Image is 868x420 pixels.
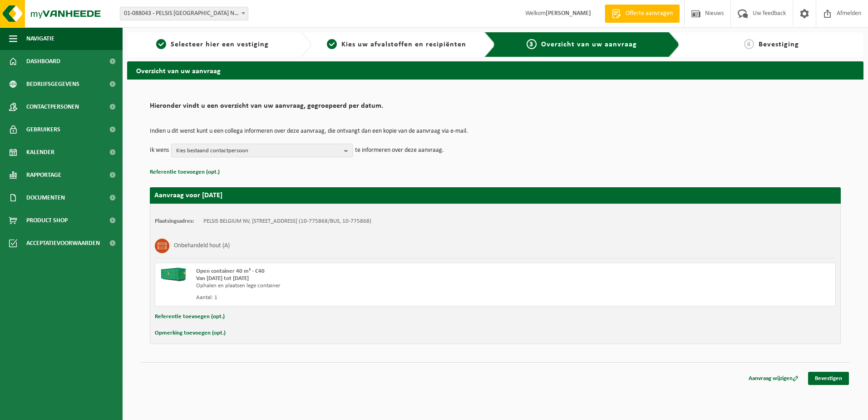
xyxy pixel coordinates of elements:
[160,268,187,281] img: HK-XC-40-GN-00.png
[744,39,754,49] span: 4
[26,209,68,232] span: Product Shop
[196,268,265,274] span: Open container 40 m³ - C40
[316,39,478,50] a: 2Kies uw afvalstoffen en recipiënten
[132,39,293,50] a: 1Selecteer hier een vestiging
[623,9,675,18] span: Offerte aanvragen
[26,73,79,95] span: Bedrijfsgegevens
[203,218,371,225] td: PELSIS BELGIUM NV, [STREET_ADDRESS] (10-775868/BUS, 10-775868)
[196,282,532,290] div: Ophalen en plaatsen lege container
[155,218,194,224] strong: Plaatsingsadres:
[26,118,60,141] span: Gebruikers
[156,39,166,49] span: 1
[150,102,841,115] h2: Hieronder vindt u een overzicht van uw aanvraag, gegroepeerd per datum.
[742,372,805,385] a: Aanvraag wijzigen
[327,39,337,49] span: 2
[527,39,537,49] span: 3
[759,41,799,48] span: Bevestiging
[546,10,591,17] strong: [PERSON_NAME]
[155,327,226,339] button: Opmerking toevoegen (opt.)
[355,144,444,157] p: te informeren over deze aanvraag.
[154,192,222,199] strong: Aanvraag voor [DATE]
[196,275,249,281] strong: Van [DATE] tot [DATE]
[150,144,169,157] p: Ik wens
[26,141,54,164] span: Kalender
[150,128,841,135] p: Indien u dit wenst kunt u een collega informeren over deze aanvraag, die ontvangt dan een kopie v...
[26,232,100,255] span: Acceptatievoorwaarden
[26,27,54,50] span: Navigatie
[26,164,61,186] span: Rapportage
[176,144,340,158] span: Kies bestaand contactpersoon
[127,61,863,79] h2: Overzicht van uw aanvraag
[120,7,248,20] span: 01-088043 - PELSIS BELGIUM NV - BORNEM
[808,372,849,385] a: Bevestigen
[196,294,532,301] div: Aantal: 1
[605,5,680,23] a: Offerte aanvragen
[26,186,65,209] span: Documenten
[155,311,225,323] button: Referentie toevoegen (opt.)
[150,166,220,178] button: Referentie toevoegen (opt.)
[541,41,637,48] span: Overzicht van uw aanvraag
[26,95,79,118] span: Contactpersonen
[174,239,230,253] h3: Onbehandeld hout (A)
[26,50,60,73] span: Dashboard
[171,144,353,157] button: Kies bestaand contactpersoon
[171,41,269,48] span: Selecteer hier een vestiging
[341,41,466,48] span: Kies uw afvalstoffen en recipiënten
[120,7,248,20] span: 01-088043 - PELSIS BELGIUM NV - BORNEM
